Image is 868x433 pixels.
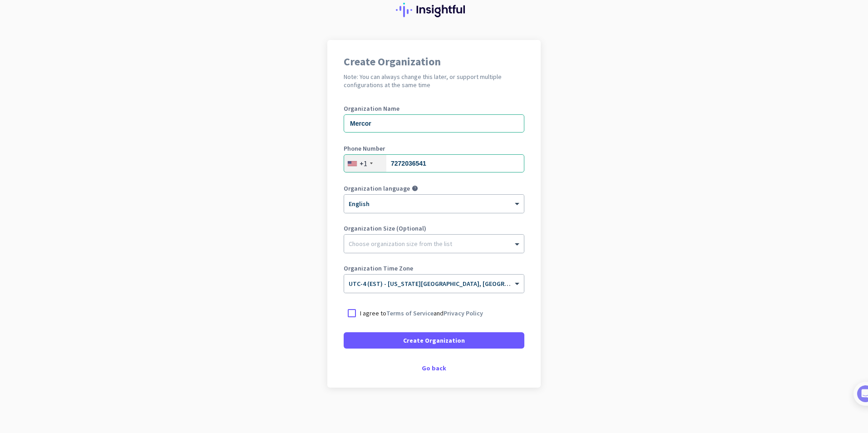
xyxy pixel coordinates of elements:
[444,309,483,317] a: Privacy Policy
[344,56,524,67] h1: Create Organization
[344,365,524,371] div: Go back
[360,309,483,318] p: I agree to and
[403,336,465,345] span: Create Organization
[344,225,524,231] label: Organization Size (Optional)
[396,3,472,17] img: Insightful
[360,159,367,168] div: +1
[344,114,524,133] input: What is the name of your organization?
[344,154,524,172] input: 201-555-0123
[344,105,524,112] label: Organization Name
[344,332,524,349] button: Create Organization
[344,145,524,152] label: Phone Number
[344,185,410,192] label: Organization language
[412,185,418,192] i: help
[386,309,434,317] a: Terms of Service
[344,265,524,271] label: Organization Time Zone
[344,73,524,89] h2: Note: You can always change this later, or support multiple configurations at the same time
